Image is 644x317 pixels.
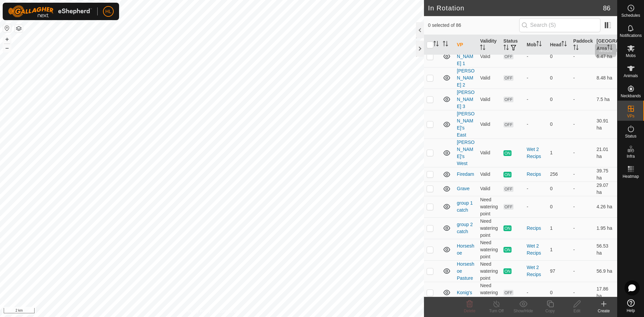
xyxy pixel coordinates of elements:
td: - [571,196,594,217]
td: Valid [477,46,500,67]
td: Valid [477,89,500,110]
td: 17.86 ha [594,282,617,303]
th: Validity [477,35,500,55]
td: - [571,181,594,196]
td: Need watering point [477,196,500,217]
td: 6.47 ha [594,46,617,67]
span: Infra [627,154,635,158]
span: ON [503,150,512,156]
span: Heatmap [623,174,639,178]
a: Privacy Policy [185,308,211,314]
h2: In Rotation [428,4,603,12]
a: Grave [457,186,470,191]
div: - [527,289,544,296]
div: Recips [527,225,544,232]
div: - [527,121,544,128]
span: Animals [624,74,638,78]
td: 0 [547,282,571,303]
span: 86 [603,3,610,13]
p-sorticon: Activate to sort [561,42,567,47]
a: [PERSON_NAME] 2 [457,68,475,88]
span: Neckbands [621,94,641,98]
span: OFF [503,54,514,59]
span: OFF [503,122,514,127]
span: Delete [464,309,476,313]
input: Search (S) [519,18,600,32]
td: 29.07 ha [594,181,617,196]
td: Valid [477,167,500,181]
td: 56.9 ha [594,260,617,282]
div: - [527,53,544,60]
p-sorticon: Activate to sort [573,46,579,51]
td: 21.01 ha [594,139,617,167]
td: Need watering point [477,217,500,239]
a: [PERSON_NAME] 3 [457,90,475,109]
div: Show/Hide [510,308,537,314]
span: ON [503,225,512,231]
button: + [3,35,11,43]
div: Turn Off [483,308,510,314]
td: 1.95 ha [594,217,617,239]
span: 0 selected of 86 [428,22,519,29]
a: Konig's [457,290,472,295]
a: group 2 catch [457,222,473,234]
div: - [527,96,544,103]
td: - [571,260,594,282]
td: 97 [547,260,571,282]
a: Help [618,297,644,315]
span: ON [503,247,512,253]
td: - [571,46,594,67]
td: 4.26 ha [594,196,617,217]
td: 56.53 ha [594,239,617,260]
td: - [571,239,594,260]
span: Help [627,309,635,313]
a: [PERSON_NAME] 1 [457,47,475,66]
p-sorticon: Activate to sort [480,46,485,51]
span: Notifications [620,34,642,38]
div: Copy [537,308,563,314]
a: Firedam [457,171,474,177]
td: Valid [477,181,500,196]
td: 0 [547,89,571,110]
p-sorticon: Activate to sort [443,42,448,47]
p-sorticon: Activate to sort [433,42,439,47]
th: Status [501,35,524,55]
a: Contact Us [219,308,238,314]
button: Reset Map [3,24,11,32]
span: OFF [503,204,514,210]
td: Valid [477,110,500,139]
span: OFF [503,290,514,296]
img: Gallagher Logo [8,5,92,17]
td: 1 [547,217,571,239]
td: 1 [547,139,571,167]
td: 0 [547,67,571,89]
td: 0 [547,181,571,196]
td: - [571,67,594,89]
div: Recips [527,171,544,178]
td: 39.75 ha [594,167,617,181]
p-sorticon: Activate to sort [503,46,509,51]
th: Head [547,35,571,55]
button: Map Layers [15,24,23,33]
td: - [571,110,594,139]
td: Valid [477,139,500,167]
span: ON [503,268,512,274]
span: OFF [503,186,514,192]
div: - [527,185,544,192]
td: - [571,139,594,167]
a: [PERSON_NAME]'s East [457,111,475,138]
th: Paddock [571,35,594,55]
th: VP [454,35,477,55]
td: 7.5 ha [594,89,617,110]
th: Mob [524,35,547,55]
a: Horseshoe Pasture [457,261,474,281]
th: [GEOGRAPHIC_DATA] Area [594,35,617,55]
a: [PERSON_NAME]'s West [457,140,475,166]
span: ON [503,172,512,177]
td: Need watering point [477,239,500,260]
td: 8.48 ha [594,67,617,89]
td: - [571,167,594,181]
td: 1 [547,239,571,260]
td: 256 [547,167,571,181]
td: - [571,282,594,303]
